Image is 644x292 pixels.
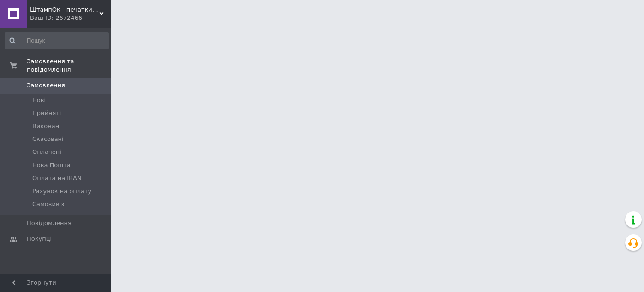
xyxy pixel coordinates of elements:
span: Оплата на IBAN [32,174,82,182]
span: Покупці [27,235,52,243]
span: Скасовані [32,135,64,143]
span: Замовлення [27,81,65,90]
span: Нова Пошта [32,161,71,170]
div: Ваш ID: 2672466 [30,14,111,22]
span: Повідомлення [27,219,72,227]
span: ШтампОк - печатки, штампи, факсиміле, оснастки, датери, нумератори [30,6,99,14]
span: Оплачені [32,148,61,156]
input: Пошук [5,32,109,49]
span: Самовивіз [32,200,64,208]
span: Прийняті [32,109,61,117]
span: Виконані [32,122,61,130]
span: Замовлення та повідомлення [27,57,111,74]
span: Рахунок на оплату [32,187,91,195]
span: Нові [32,96,46,104]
